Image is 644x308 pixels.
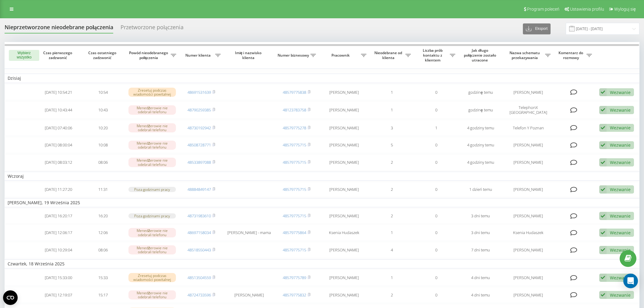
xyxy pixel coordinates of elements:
td: [PERSON_NAME] [319,120,370,136]
td: [PERSON_NAME] [319,287,370,303]
button: Open CMP widget [3,290,18,305]
div: Menedżerowie nie odebrali telefonu [128,290,176,299]
span: Numer biznesowy [278,53,310,58]
td: [DATE] 08:00:04 [36,137,81,153]
td: 1 [414,120,458,136]
td: godzinę temu [458,84,503,100]
a: 48730192942 [187,125,211,131]
div: Wezwanie [610,275,631,281]
td: [DATE] 16:20:17 [36,208,81,223]
div: Wezwanie [610,213,631,219]
td: 2 [369,287,414,303]
button: Eksport [523,23,551,34]
td: [DATE] 12:19:07 [36,287,81,303]
div: Wezwanie [610,125,631,131]
td: 0 [414,182,458,197]
td: Czwartek, 18 Września 2025 [5,259,639,268]
td: [PERSON_NAME] [319,182,370,197]
td: 4 godziny temu [458,120,503,136]
td: 08:06 [81,242,125,258]
a: 48123783758 [283,107,306,113]
td: [PERSON_NAME] [319,154,370,170]
span: Pracownik [322,53,361,58]
td: [PERSON_NAME] [503,208,554,223]
a: 48724733596 [187,292,211,298]
td: Ksenia Hudaszek [319,225,370,241]
td: 0 [414,208,458,223]
a: 48579775715 [283,187,306,192]
span: Czas pierwszego zadzwonić [41,51,76,60]
div: Wezwanie [610,292,631,298]
td: [PERSON_NAME] [319,270,370,286]
td: 0 [414,242,458,258]
a: 48790259385 [187,107,211,113]
a: 48579775838 [283,89,306,95]
a: 48697158034 [187,230,211,235]
div: Nieprzetworzone nieodebrane połączenia [5,24,113,33]
td: 3 dni temu [458,225,503,241]
a: 48579775278 [283,125,306,131]
div: Poza godzinami pracy [128,213,176,219]
a: 48579775864 [283,230,306,235]
td: 08:06 [81,154,125,170]
td: 1 [369,101,414,118]
a: 48579775715 [283,247,306,253]
td: [DATE] 07:40:06 [36,120,81,136]
td: 15:17 [81,287,125,303]
td: 10:20 [81,120,125,136]
td: [DATE] 08:03:12 [36,154,81,170]
td: [DATE] 11:27:20 [36,182,81,197]
div: Menedżerowie nie odebrali telefonu [128,158,176,167]
div: Poza godzinami pracy [128,187,176,192]
td: 0 [414,225,458,241]
td: 0 [414,84,458,100]
span: Numer klienta [182,53,215,58]
td: 0 [414,270,458,286]
td: [PERSON_NAME] [319,84,370,100]
span: Powód nieodebranego połączenia [128,51,170,60]
td: [PERSON_NAME] - mama [224,225,275,241]
a: 48691531639 [187,89,211,95]
span: Nazwa schematu przekazywania [506,51,545,60]
td: 10:43 [81,101,125,118]
td: 7 dni temu [458,242,503,258]
td: 2 [369,182,414,197]
span: Imię i nazwisko klienta [229,51,269,60]
td: [PERSON_NAME] [503,270,554,286]
div: Wezwanie [610,107,631,113]
a: 48518550443 [187,247,211,253]
span: Nieodebrane od klienta [373,51,405,60]
td: 2 [369,208,414,223]
div: Zresetuj podczas wiadomości powitalnej [128,88,176,97]
a: 48731983610 [187,213,211,219]
td: 0 [414,154,458,170]
td: [PERSON_NAME] [319,137,370,153]
td: 10:08 [81,137,125,153]
td: 10:54 [81,84,125,100]
td: [DATE] 15:33:00 [36,270,81,286]
td: 4 [369,242,414,258]
td: 4 dni temu [458,270,503,286]
td: [PERSON_NAME] [224,287,275,303]
td: 4 dni temu [458,287,503,303]
td: 4 godziny temu [458,154,503,170]
div: Zresetuj podczas wiadomości powitalnej [128,273,176,282]
span: Ustawienia profilu [570,7,604,12]
td: 11:31 [81,182,125,197]
a: 48508728771 [187,142,211,148]
div: Przetworzone połączenia [121,24,184,33]
td: [PERSON_NAME] [503,287,554,303]
a: 48579775715 [283,159,306,165]
button: Wybierz wszystko [9,50,39,61]
td: [PERSON_NAME] [503,84,554,100]
div: Menedżerowie nie odebrali telefonu [128,141,176,150]
div: Menedżerowie nie odebrali telefonu [128,105,176,114]
td: 0 [414,101,458,118]
td: 5 [369,137,414,153]
td: 1 [369,225,414,241]
a: 48579775832 [283,292,306,298]
div: Wezwanie [610,142,631,148]
td: 1 [369,270,414,286]
div: Menedżerowie nie odebrali telefonu [128,228,176,237]
td: 16:20 [81,208,125,223]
